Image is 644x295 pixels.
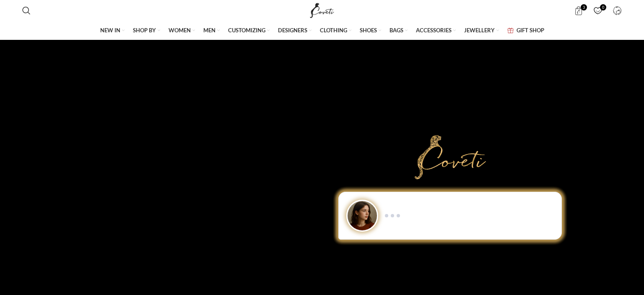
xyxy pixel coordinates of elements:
[416,26,452,34] span: ACCESSORIES
[360,26,377,34] span: SHOES
[464,22,499,39] a: JEWELLERY
[228,26,265,34] span: CUSTOMIZING
[100,26,120,34] span: NEW IN
[133,26,156,34] span: SHOP BY
[600,4,606,10] span: 0
[278,22,312,39] a: DESIGNERS
[228,22,270,39] a: CUSTOMIZING
[100,22,125,39] a: NEW IN
[507,22,544,39] a: GIFT SHOP
[18,22,626,39] div: Main navigation
[332,192,568,240] div: Chat to Shop demo
[133,22,160,39] a: SHOP BY
[581,4,587,10] span: 3
[18,2,35,19] a: Search
[169,22,195,39] a: WOMEN
[517,26,544,34] span: GIFT SHOP
[320,22,351,39] a: CLOTHING
[589,2,607,19] a: 0
[589,2,607,19] div: My Wishlist
[360,22,381,39] a: SHOES
[507,28,514,33] img: GiftBag
[415,135,486,179] img: Primary Gold
[203,22,220,39] a: MEN
[169,26,191,34] span: WOMEN
[308,6,336,13] a: Site logo
[203,26,216,34] span: MEN
[278,26,307,34] span: DESIGNERS
[320,26,347,34] span: CLOTHING
[464,26,495,34] span: JEWELLERY
[416,22,456,39] a: ACCESSORIES
[390,26,403,34] span: BAGS
[390,22,408,39] a: BAGS
[570,2,587,19] a: 3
